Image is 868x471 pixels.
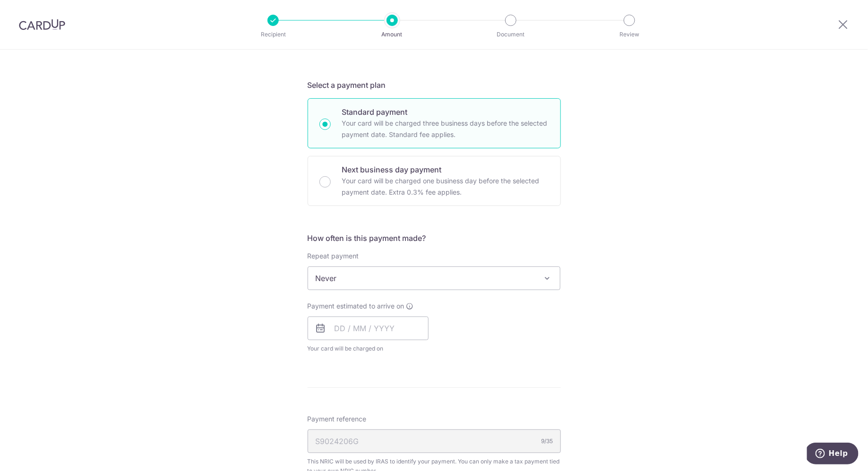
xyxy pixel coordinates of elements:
p: Recipient [238,30,308,39]
p: Amount [357,30,427,39]
span: Payment reference [308,414,367,424]
p: Review [594,30,664,39]
h5: How often is this payment made? [308,232,561,244]
span: Your card will be charged on [308,344,429,353]
p: Your card will be charged three business days before the selected payment date. Standard fee appl... [342,118,549,140]
span: Never [308,267,560,290]
input: DD / MM / YYYY [308,317,429,340]
label: Repeat payment [308,251,359,261]
p: Your card will be charged one business day before the selected payment date. Extra 0.3% fee applies. [342,175,549,198]
h5: Select a payment plan [308,79,561,91]
img: CardUp [19,19,65,30]
div: 9/35 [541,437,553,446]
span: Never [308,266,561,290]
span: Payment estimated to arrive on [308,301,404,311]
p: Next business day payment [342,164,549,175]
iframe: Opens a widget where you can find more information [807,443,859,466]
p: Document [476,30,546,39]
p: Standard payment [342,106,549,118]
